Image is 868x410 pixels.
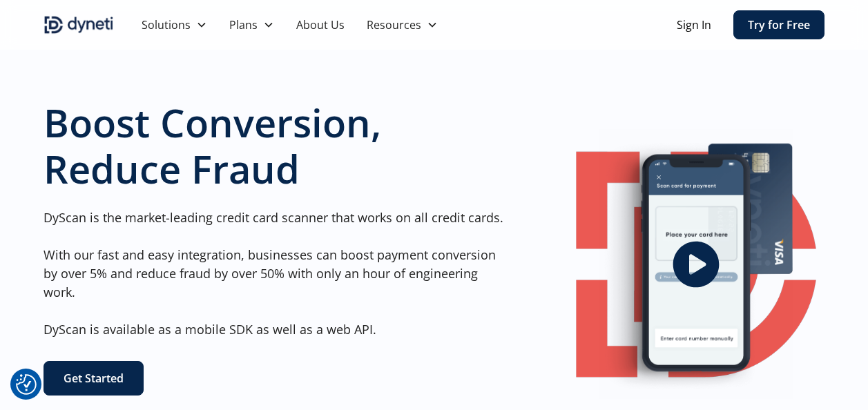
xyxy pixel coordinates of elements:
div: Resources [367,17,421,33]
h1: Boost Conversion, Reduce Fraud [44,99,512,192]
div: Solutions [142,17,191,33]
div: Plans [218,11,285,39]
img: Image of a mobile Dyneti UI scanning a credit card [599,129,792,399]
p: DyScan is the market-leading credit card scanner that works on all credit cards. With our fast an... [44,208,512,339]
a: Sign In [677,17,711,33]
a: home [44,14,114,36]
a: Try for Free [733,10,824,39]
button: Consent Preferences [16,374,37,395]
img: Dyneti indigo logo [44,14,114,36]
a: Get Started [44,361,144,396]
img: Revisit consent button [16,374,37,395]
div: Plans [229,17,258,33]
a: open lightbox [568,129,825,399]
div: Solutions [131,11,218,39]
